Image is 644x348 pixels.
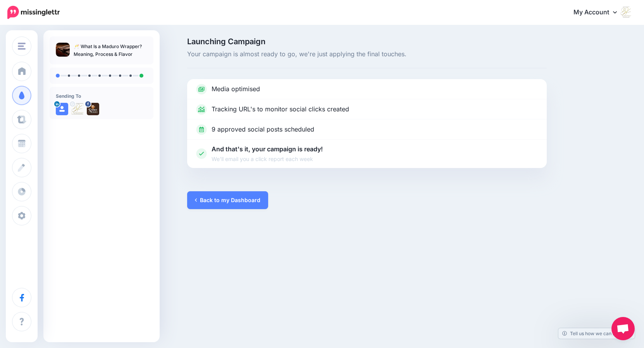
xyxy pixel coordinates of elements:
[212,84,260,94] p: Media optimised
[566,3,632,22] a: My Account
[212,104,349,114] p: Tracking URL's to monitor social clicks created
[74,43,147,58] p: 🥂 What Is a Maduro Wrapper? Meaning, Process & Flavor
[187,49,547,59] span: Your campaign is almost ready to go, we're just applying the final touches.
[56,103,68,115] img: user_default_image.png
[558,328,635,339] a: Tell us how we can improve
[56,43,70,57] img: 7b6acc4f97b5543947841ebed2e31a11_thumb.jpg
[56,93,147,99] h4: Sending To
[212,144,323,163] p: And that's it, your campaign is ready!
[611,317,635,340] a: Open chat
[7,6,60,19] img: Missinglettr
[71,103,84,115] img: ACg8ocKXglD1UdKIND7T9cqoYhgOHZX6OprPRzWXjI4JL-RgvHDfq0QeCws96-c-89283.png
[187,38,547,45] span: Launching Campaign
[212,125,314,135] p: 9 approved social posts scheduled
[212,154,323,163] span: We'll email you a click report each week
[187,191,268,209] a: Back to my Dashboard
[18,43,26,50] img: menu.png
[87,103,99,115] img: 450544126_122157544124138260_7501521881711950031_n-bsa154400.jpg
